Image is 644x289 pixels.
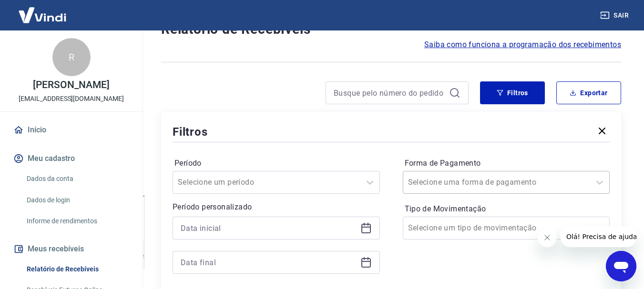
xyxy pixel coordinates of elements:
[561,226,636,247] iframe: Mensagem da empresa
[52,38,91,76] div: R
[480,81,545,104] button: Filtros
[50,56,73,62] div: Domínio
[405,158,608,169] label: Forma de Pagamento
[27,15,47,23] div: v 4.0.25
[15,15,23,23] img: logo_orange.svg
[11,0,73,30] img: Vindi
[556,81,621,104] button: Exportar
[15,25,23,32] img: website_grey.svg
[23,259,131,279] a: Relatório de Recebíveis
[334,86,445,100] input: Busque pelo número do pedido
[23,169,131,189] a: Dados da conta
[101,55,108,63] img: tab_keywords_by_traffic_grey.svg
[23,211,131,231] a: Informe de rendimentos
[181,221,357,235] input: Data inicial
[173,201,380,213] p: Período personalizado
[424,39,621,50] a: Saiba como funciona a programação dos recebimentos
[6,7,80,14] span: Olá! Precisa de ajuda?
[405,203,608,215] label: Tipo de Movimentação
[173,124,208,140] h5: Filtros
[181,255,357,269] input: Data final
[25,25,136,32] div: [PERSON_NAME]: [DOMAIN_NAME]
[23,190,131,210] a: Dados de login
[33,80,109,90] p: [PERSON_NAME]
[174,158,378,169] label: Período
[11,239,131,259] button: Meus recebíveis
[606,251,636,281] iframe: Botão para abrir a janela de mensagens
[19,94,124,104] p: [EMAIL_ADDRESS][DOMAIN_NAME]
[11,148,131,169] button: Meu cadastro
[538,228,557,247] iframe: Fechar mensagem
[598,7,633,24] button: Sair
[40,55,47,63] img: tab_domain_overview_orange.svg
[11,120,131,140] a: Início
[111,56,153,62] div: Palavras-chave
